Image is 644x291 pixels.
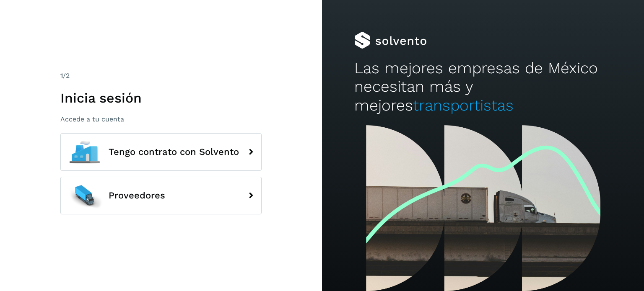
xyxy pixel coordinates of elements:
[60,90,262,106] h1: Inicia sesión
[60,177,262,214] button: Proveedores
[109,147,239,157] span: Tengo contrato con Solvento
[60,72,63,80] span: 1
[354,59,612,115] h2: Las mejores empresas de México necesitan más y mejores
[109,191,165,201] span: Proveedores
[60,115,262,123] p: Accede a tu cuenta
[60,133,262,171] button: Tengo contrato con Solvento
[413,96,514,114] span: transportistas
[60,71,262,81] div: /2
